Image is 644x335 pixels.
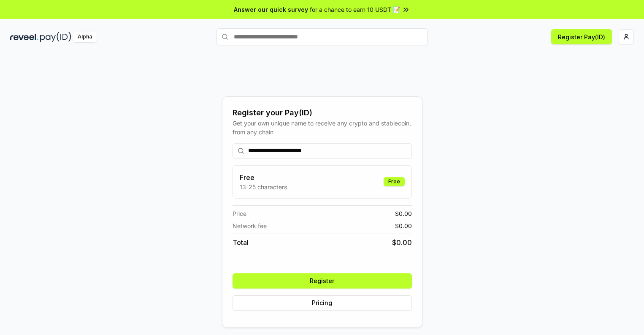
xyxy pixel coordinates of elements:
[240,182,287,191] p: 13-25 characters
[233,295,412,310] button: Pricing
[551,29,612,44] button: Register Pay(ID)
[73,32,97,42] div: Alpha
[233,221,267,230] span: Network fee
[395,221,412,230] span: $ 0.00
[40,32,71,42] img: pay_id
[384,177,405,186] div: Free
[10,32,38,42] img: reveel_dark
[240,172,287,182] h3: Free
[233,119,412,136] div: Get your own unique name to receive any crypto and stablecoin, from any chain
[392,237,412,248] span: $ 0.00
[233,273,412,289] button: Register
[234,5,308,14] span: Answer our quick survey
[233,107,412,119] div: Register your Pay(ID)
[395,209,412,218] span: $ 0.00
[233,209,246,218] span: Price
[233,237,249,248] span: Total
[310,5,400,14] span: for a chance to earn 10 USDT 📝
